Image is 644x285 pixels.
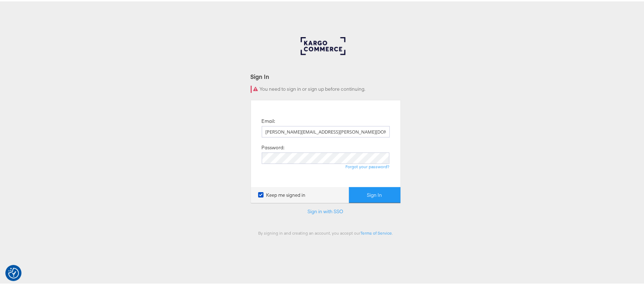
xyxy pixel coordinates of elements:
a: Forgot your password? [346,162,390,168]
img: Revisit consent button [8,266,19,277]
a: Sign in with SSO [308,207,344,213]
button: Sign In [349,186,400,202]
div: You need to sign in or sign up before continuing. [251,84,401,91]
a: Terms of Service [361,229,392,234]
div: By signing in and creating an account, you accept our . [251,229,401,234]
div: Sign In [251,71,401,79]
button: Consent Preferences [8,266,19,277]
input: Email [262,125,390,136]
label: Password: [262,143,285,150]
label: Keep me signed in [258,190,306,197]
label: Email: [262,116,275,123]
